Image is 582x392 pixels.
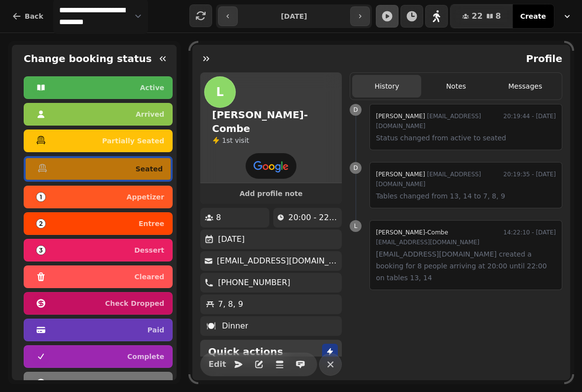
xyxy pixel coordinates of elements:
h2: Profile [522,52,562,65]
button: Add profile note [204,187,338,200]
span: D [354,165,358,171]
button: check dropped [24,292,173,315]
h2: Change booking status [20,52,152,65]
button: arrived [24,103,173,126]
button: cleared [24,265,173,288]
button: Messages [491,75,560,98]
button: Create [512,4,554,28]
p: [PHONE_NUMBER] [218,277,291,289]
span: [PERSON_NAME] [376,113,425,120]
time: 14:22:10 - [DATE] [504,227,556,248]
span: Create [520,13,546,20]
time: 20:19:44 - [DATE] [504,110,556,132]
p: 🍽️ [206,320,216,332]
p: complete [127,353,164,360]
p: [EMAIL_ADDRESS][DOMAIN_NAME] [217,255,338,267]
span: [PERSON_NAME]-Combe [376,229,448,236]
span: Back [25,13,43,20]
span: L [216,86,223,98]
p: Dinner [222,320,248,332]
button: History [352,75,421,98]
p: 7, 8, 9 [218,298,243,310]
div: [EMAIL_ADDRESS][DOMAIN_NAME] [376,110,495,132]
span: Edit [212,360,223,368]
p: cleared [135,273,164,280]
p: [EMAIL_ADDRESS][DOMAIN_NAME] created a booking for 8 people arriving at 20:00 until 22:00 on tabl... [376,248,556,284]
span: [PERSON_NAME] [376,171,425,178]
button: entree [24,212,173,235]
button: complete [24,345,173,368]
div: [EMAIL_ADDRESS][DOMAIN_NAME] [376,227,495,248]
p: entree [139,220,164,227]
button: dessert [24,239,173,261]
p: appetizer [127,194,164,200]
button: Edit [208,355,227,374]
p: Tables changed from 13, 14 to 7, 8, 9 [376,190,556,202]
p: partially seated [102,137,164,144]
time: 20:19:35 - [DATE] [504,168,556,190]
p: dessert [134,247,164,254]
span: 22 [472,12,482,20]
button: seated [24,156,173,182]
span: st [226,136,235,144]
p: [DATE] [218,233,245,245]
p: visit [222,135,249,145]
p: cancelled [126,380,164,387]
p: Status changed from active to seated [376,132,556,144]
span: 1 [222,136,226,144]
span: D [354,107,358,113]
button: Notes [421,75,490,98]
h2: Quick actions [208,345,283,359]
p: check dropped [105,300,164,307]
p: seated [136,165,163,172]
p: paid [147,327,164,333]
h2: [PERSON_NAME]-Combe [212,108,338,135]
p: arrived [136,111,164,118]
p: active [140,84,164,91]
button: active [24,76,173,99]
p: 8 [216,212,221,224]
span: 8 [496,12,501,20]
button: partially seated [24,130,173,152]
p: 20:00 - 22:00 [288,212,338,224]
div: [EMAIL_ADDRESS][DOMAIN_NAME] [376,168,495,190]
button: 228 [450,4,512,28]
button: paid [24,319,173,341]
button: appetizer [24,186,173,208]
span: Add profile note [212,190,330,197]
span: L [354,223,358,229]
